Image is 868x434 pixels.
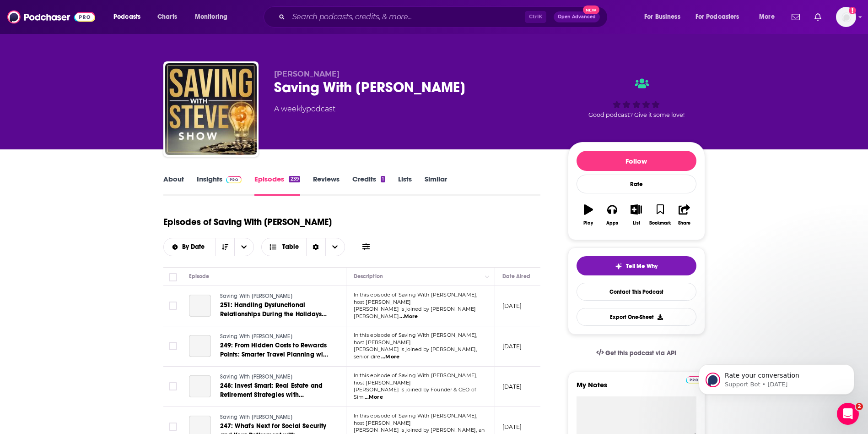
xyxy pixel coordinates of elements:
[615,263,622,270] img: tell me why sparkle
[220,381,330,400] a: 248: Invest Smart: Real Estate and Retirement Strategies with [PERSON_NAME]-Or
[502,271,530,282] div: Date Aired
[502,302,522,310] p: [DATE]
[195,11,227,23] span: Monitoring
[649,220,671,226] div: Bookmark
[685,345,868,409] iframe: Intercom notifications message
[220,293,292,299] span: Saving With [PERSON_NAME]
[354,412,478,426] span: In this episode of Saving With [PERSON_NAME], host [PERSON_NAME]
[354,271,383,282] div: Description
[788,9,803,25] a: Show notifications dropdown
[638,10,692,24] button: open menu
[554,11,600,22] button: Open AdvancedNew
[365,394,383,401] span: ...More
[107,10,152,24] button: open menu
[381,353,399,361] span: ...More
[313,175,340,196] a: Reviews
[220,382,323,408] span: 248: Invest Smart: Real Estate and Retirement Strategies with [PERSON_NAME]-Or
[577,308,696,326] button: Export One-Sheet
[151,10,183,24] a: Charts
[583,220,593,226] div: Play
[577,151,696,171] button: Follow
[289,176,300,182] div: 239
[606,220,618,226] div: Apps
[482,271,493,282] button: Column Actions
[525,11,546,23] span: Ctrl K
[589,342,684,364] a: Get this podcast via API
[220,301,327,336] span: 251: Handling Dysfunctional Relationships During the Holidays with [PERSON_NAME] [PERSON_NAME]
[381,176,385,182] div: 1
[399,313,418,320] span: ...More
[837,403,859,425] iframe: Intercom live chat
[600,198,624,231] button: Apps
[577,283,696,301] a: Contact This Podcast
[189,10,239,24] button: open menu
[502,383,522,390] p: [DATE]
[220,333,330,341] a: Saving With [PERSON_NAME]
[182,244,208,250] span: By Date
[272,6,616,27] div: Search podcasts, credits, & more...
[354,346,477,360] span: [PERSON_NAME] is joined by [PERSON_NAME], senior dire
[220,341,329,368] span: 249: From Hidden Costs to Rewards Points: Smarter Travel Planning with [PERSON_NAME]
[568,70,705,126] div: Good podcast? Give it some love!
[856,403,863,410] span: 2
[633,220,640,226] div: List
[753,10,786,24] button: open menu
[7,8,95,26] img: Podchaser - Follow, Share and Rate Podcasts
[502,423,522,431] p: [DATE]
[644,11,680,23] span: For Business
[274,70,340,78] span: [PERSON_NAME]
[354,386,476,400] span: [PERSON_NAME] is joined by Founder & CEO of Sim
[165,63,257,155] img: Saving With Steve
[648,198,672,231] button: Bookmark
[836,7,856,27] span: Logged in as AlkaNara
[588,111,685,118] span: Good podcast? Give it some love!
[220,414,292,420] span: Saving With [PERSON_NAME]
[261,238,345,256] button: Choose View
[189,271,210,282] div: Episode
[672,198,696,231] button: Share
[811,9,825,25] a: Show notifications dropdown
[254,175,300,196] a: Episodes239
[577,380,696,396] label: My Notes
[354,372,478,386] span: In this episode of Saving With [PERSON_NAME], host [PERSON_NAME]
[157,11,177,23] span: Charts
[626,263,658,270] span: Tell Me Why
[558,15,596,19] span: Open Advanced
[306,238,325,256] div: Sort Direction
[577,256,696,275] button: tell me why sparkleTell Me Why
[502,342,522,350] p: [DATE]
[678,220,690,226] div: Share
[164,244,216,250] button: open menu
[220,413,330,422] a: Saving With [PERSON_NAME]
[220,374,292,380] span: Saving With [PERSON_NAME]
[220,301,330,319] a: 251: Handling Dysfunctional Relationships During the Holidays with [PERSON_NAME] [PERSON_NAME]
[849,7,856,14] svg: Add a profile image
[577,198,600,231] button: Play
[220,333,292,340] span: Saving With [PERSON_NAME]
[197,175,242,196] a: InsightsPodchaser Pro
[113,11,140,23] span: Podcasts
[163,238,254,256] h2: Choose List sort
[836,7,856,27] img: User Profile
[163,175,184,196] a: About
[690,10,753,24] button: open menu
[605,349,676,357] span: Get this podcast via API
[234,238,253,256] button: open menu
[226,176,242,183] img: Podchaser Pro
[836,7,856,27] button: Show profile menu
[759,11,775,23] span: More
[289,10,525,24] input: Search podcasts, credits, & more...
[354,427,485,433] span: [PERSON_NAME] is joined by [PERSON_NAME], an
[354,306,476,319] span: [PERSON_NAME] is joined by [PERSON_NAME] [PERSON_NAME]
[354,332,478,346] span: In this episode of Saving With [PERSON_NAME], host [PERSON_NAME]
[220,341,330,359] a: 249: From Hidden Costs to Rewards Points: Smarter Travel Planning with [PERSON_NAME]
[398,175,412,196] a: Lists
[354,291,478,305] span: In this episode of Saving With [PERSON_NAME], host [PERSON_NAME]
[425,175,447,196] a: Similar
[215,238,234,256] button: Sort Direction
